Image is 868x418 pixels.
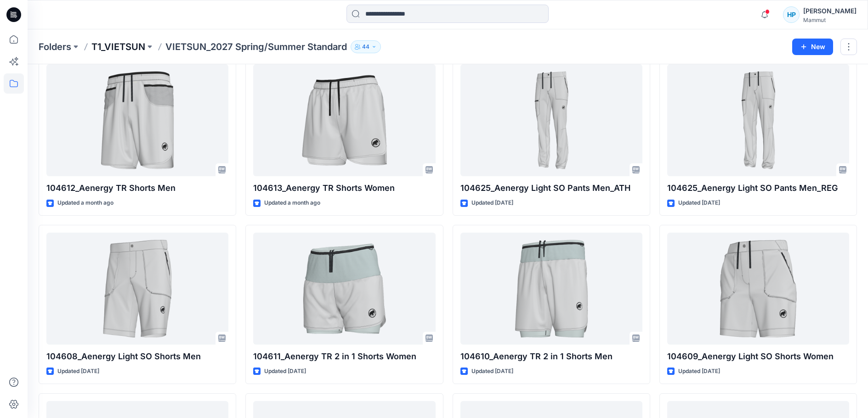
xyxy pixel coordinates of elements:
a: T1_VIETSUN [91,40,145,53]
p: 104625_Aenergy Light SO Pants Men_ATH [460,182,642,195]
p: 104625_Aenergy Light SO Pants Men_REG [667,182,849,195]
p: Updated [DATE] [678,198,720,208]
div: [PERSON_NAME] [803,6,857,17]
p: Updated [DATE] [471,367,513,376]
p: 104611_Aenergy TR 2 in 1 Shorts Women [253,350,435,363]
p: 104608_Aenergy Light SO Shorts Men [46,350,228,363]
a: 104610_Aenergy TR 2 in 1 Shorts Men [460,233,642,345]
a: 104611_Aenergy TR 2 in 1 Shorts Women [253,233,435,345]
a: 104613_Aenergy TR Shorts Women [253,64,435,176]
p: 104610_Aenergy TR 2 in 1 Shorts Men [460,350,642,363]
p: 104609_Aenergy Light SO Shorts Women [667,350,849,363]
p: VIETSUN_2027 Spring/Summer Standard [165,40,347,53]
p: 44 [362,42,369,52]
div: Mammut [803,17,857,23]
button: 44 [351,40,381,53]
a: 104609_Aenergy Light SO Shorts Women [667,233,849,345]
p: 104613_Aenergy TR Shorts Women [253,182,435,195]
a: 104608_Aenergy Light SO Shorts Men [46,233,228,345]
p: 104612_Aenergy TR Shorts Men [46,182,228,195]
a: 104625_Aenergy Light SO Pants Men_REG [667,64,849,176]
a: Folders [39,40,71,53]
p: Updated a month ago [57,198,113,208]
a: 104612_Aenergy TR Shorts Men [46,64,228,176]
p: Updated [DATE] [57,367,99,376]
p: Updated [DATE] [264,367,306,376]
p: Updated [DATE] [678,367,720,376]
p: Updated [DATE] [471,198,513,208]
div: HP [783,6,800,23]
a: 104625_Aenergy Light SO Pants Men_ATH [460,64,642,176]
button: New [792,39,833,55]
p: Updated a month ago [264,198,320,208]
